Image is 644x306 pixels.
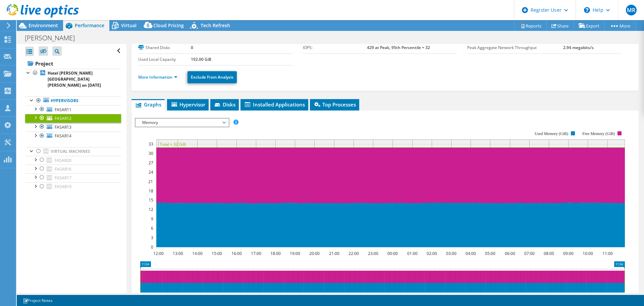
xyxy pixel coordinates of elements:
text: 08:00 [544,251,554,256]
a: FASAR14 [25,132,121,140]
text: 00:00 [387,251,398,256]
text: 30 [149,150,153,156]
a: FASAR11 [25,105,121,114]
span: Virtual [121,22,137,29]
text: 6 [151,225,153,231]
a: FASAR19 [25,182,121,191]
label: Used Local Capacity [138,56,191,63]
a: Project Notes [18,296,57,305]
a: FASAR16 [25,165,121,173]
a: Share [546,20,574,31]
span: FASAR14 [55,133,71,139]
a: More [604,20,636,31]
a: Hypervisors [25,96,121,105]
text: 9 [151,216,153,222]
text: Free Memory (GiB) [583,131,615,136]
span: Graphs [135,101,161,108]
text: 21:00 [329,251,339,256]
a: Exclude From Analysis [187,71,237,83]
text: 12 [149,207,153,212]
text: 13:00 [173,251,183,256]
label: Shared Disks [138,44,191,51]
text: 20:00 [309,251,320,256]
span: Hypervisor [170,101,205,108]
text: 24 [149,169,153,175]
span: FASAR13 [55,124,71,130]
span: Disks [214,101,235,108]
span: FASAR17 [55,175,71,181]
text: 21 [148,179,153,184]
a: Hotel [PERSON_NAME] [GEOGRAPHIC_DATA][PERSON_NAME] on [DATE] [25,69,121,90]
text: 02:00 [427,251,437,256]
text: 18:00 [270,251,281,256]
text: 0 [151,244,153,250]
text: 12:00 [153,251,164,256]
span: Memory [139,119,225,127]
span: Tech Refresh [201,22,230,29]
a: Virtual Machines [25,147,121,156]
a: Reports [515,20,547,31]
span: Performance [75,22,104,29]
text: 09:00 [563,251,574,256]
a: FASAR17 [25,173,121,182]
text: 14:00 [192,251,203,256]
b: 192.00 GiB [191,56,211,62]
span: Top Processes [313,101,356,108]
span: Cloud Pricing [153,22,184,29]
text: 06:00 [505,251,515,256]
text: 33 [149,141,153,147]
text: 03:00 [446,251,457,256]
text: 22:00 [348,251,359,256]
text: 07:00 [524,251,535,256]
span: Environment [29,22,58,29]
text: Used Memory (GiB) [535,131,568,136]
text: 23:00 [368,251,378,256]
a: FASAR13 [25,123,121,131]
h1: [PERSON_NAME] [22,34,85,42]
a: Export [574,20,605,31]
text: 16:00 [231,251,242,256]
span: MR [626,5,637,15]
text: 11:00 [602,251,613,256]
a: FASAR12 [25,114,121,123]
label: IOPS: [303,44,367,51]
text: 18 [149,188,153,194]
text: 19:00 [290,251,300,256]
text: 05:00 [485,251,495,256]
span: FASAR19 [55,184,71,189]
span: FASAR20 [55,158,71,163]
text: Total = 32 GiB [160,141,186,147]
span: Installed Applications [244,101,305,108]
text: 01:00 [407,251,418,256]
text: 04:00 [466,251,476,256]
b: 0 [191,45,193,50]
a: Project [25,58,121,69]
text: 17:00 [251,251,261,256]
label: Peak Aggregate Network Throughput [467,44,563,51]
text: 15 [149,197,153,203]
span: FASAR12 [55,116,71,121]
text: 10:00 [583,251,593,256]
span: FASAR11 [55,107,71,113]
text: 15:00 [212,251,222,256]
text: 3 [151,235,153,241]
svg: \n [584,7,590,13]
a: More Information [138,74,177,80]
span: FASAR16 [55,166,71,172]
text: 27 [149,160,153,166]
b: 2.94 megabits/s [563,45,594,50]
b: Hotel [PERSON_NAME] [GEOGRAPHIC_DATA][PERSON_NAME] on [DATE] [48,70,101,88]
b: 429 at Peak, 95th Percentile = 32 [367,45,430,50]
a: FASAR20 [25,156,121,165]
